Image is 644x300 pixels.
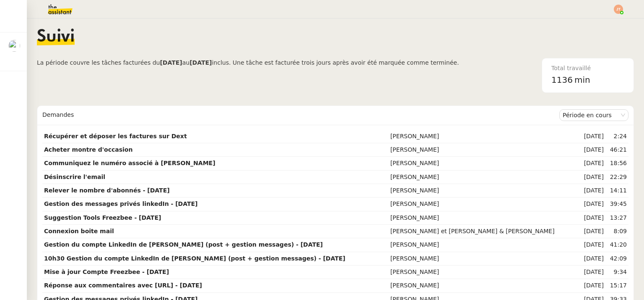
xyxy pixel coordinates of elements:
td: [DATE] [579,266,605,279]
strong: Gestion du compte LinkedIn de [PERSON_NAME] (post + gestion messages) - [DATE] [44,241,323,248]
span: Suivi [37,29,75,45]
td: [DATE] [579,252,605,266]
td: 42:09 [605,252,628,266]
td: [PERSON_NAME] [389,130,579,143]
span: inclus. Une tâche est facturée trois jours après avoir été marquée comme terminée. [212,59,459,66]
strong: Gestion des messages privés linkedIn - [DATE] [44,200,198,207]
td: 18:56 [605,157,628,170]
td: [DATE] [579,211,605,225]
strong: Récupérer et déposer les factures sur Dext [44,133,187,139]
img: users%2FSADz3OCgrFNaBc1p3ogUv5k479k1%2Favatar%2Fccbff511-0434-4584-b662-693e5a00b7b7 [8,40,20,52]
nz-select-item: Période en cours [563,110,625,121]
td: 41:20 [605,238,628,252]
td: [PERSON_NAME] [389,211,579,225]
b: [DATE] [190,59,212,66]
td: [DATE] [579,279,605,292]
td: [DATE] [579,238,605,252]
div: Demandes [42,107,559,124]
td: [PERSON_NAME] [389,279,579,292]
strong: Relever le nombre d'abonnés - [DATE] [44,187,170,194]
td: [PERSON_NAME] [389,266,579,279]
strong: Suggestion Tools Freezbee - [DATE] [44,214,161,221]
td: [DATE] [579,171,605,184]
td: 46:21 [605,143,628,157]
strong: 10h30 Gestion du compte LinkedIn de [PERSON_NAME] (post + gestion messages) - [DATE] [44,255,345,262]
td: [PERSON_NAME] [389,184,579,197]
td: [DATE] [579,143,605,157]
td: [PERSON_NAME] [389,157,579,170]
td: [PERSON_NAME] [389,197,579,211]
div: Total travaillé [551,63,624,73]
span: au [182,59,190,66]
td: [PERSON_NAME] [389,238,579,252]
td: [DATE] [579,184,605,197]
strong: Désinscrire l'email [44,174,105,180]
td: 9:34 [605,266,628,279]
td: [PERSON_NAME] et [PERSON_NAME] & [PERSON_NAME] [389,225,579,238]
td: 39:45 [605,197,628,211]
strong: Réponse aux commentaires avec [URL] - [DATE] [44,282,202,289]
span: min [574,73,590,87]
td: 14:11 [605,184,628,197]
strong: Communiquez le numéro associé à [PERSON_NAME] [44,160,216,166]
strong: Mise à jour Compte Freezbee - [DATE] [44,268,169,275]
td: 13:27 [605,211,628,225]
td: [PERSON_NAME] [389,143,579,157]
td: 15:17 [605,279,628,292]
td: [DATE] [579,197,605,211]
strong: Connexion boite mail [44,228,114,234]
td: [PERSON_NAME] [389,171,579,184]
td: 22:29 [605,171,628,184]
td: [DATE] [579,225,605,238]
td: [DATE] [579,130,605,143]
img: svg [614,5,623,14]
span: La période couvre les tâches facturées du [37,59,160,66]
td: 8:09 [605,225,628,238]
strong: Acheter montre d'occasion [44,146,132,153]
td: 2:24 [605,130,628,143]
td: [PERSON_NAME] [389,252,579,266]
b: [DATE] [160,59,182,66]
span: 1136 [551,75,573,85]
td: [DATE] [579,157,605,170]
